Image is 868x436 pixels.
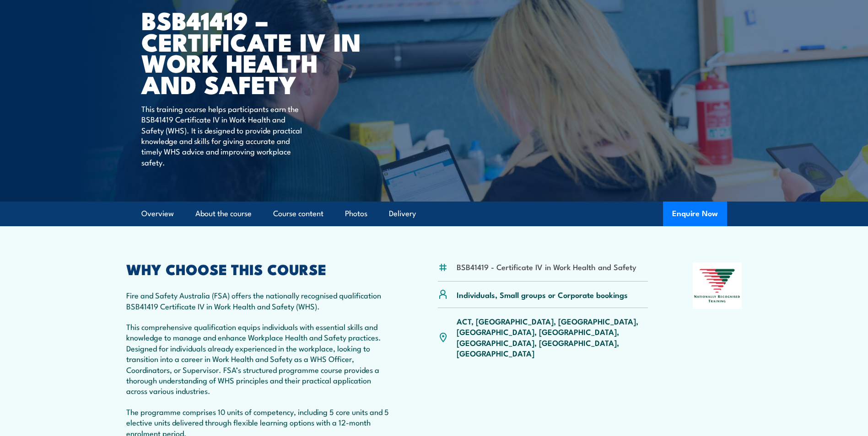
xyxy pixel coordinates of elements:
button: Enquire Now [663,202,727,226]
a: Course content [273,202,323,226]
h2: WHY CHOOSE THIS COURSE [126,262,394,275]
a: Delivery [389,202,416,226]
p: This comprehensive qualification equips individuals with essential skills and knowledge to manage... [126,321,394,396]
h1: BSB41419 – Certificate IV in Work Health and Safety [141,9,367,95]
p: This training course helps participants earn the BSB41419 Certificate IV in Work Health and Safet... [141,103,308,167]
img: Nationally Recognised Training logo. [693,262,742,309]
p: Fire and Safety Australia (FSA) offers the nationally recognised qualification BSB41419 Certifica... [126,290,394,311]
p: ACT, [GEOGRAPHIC_DATA], [GEOGRAPHIC_DATA], [GEOGRAPHIC_DATA], [GEOGRAPHIC_DATA], [GEOGRAPHIC_DATA... [457,316,648,359]
a: About the course [195,202,252,226]
a: Overview [141,202,174,226]
a: Photos [345,202,367,226]
p: Individuals, Small groups or Corporate bookings [457,289,628,300]
li: BSB41419 - Certificate IV in Work Health and Safety [457,261,636,272]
